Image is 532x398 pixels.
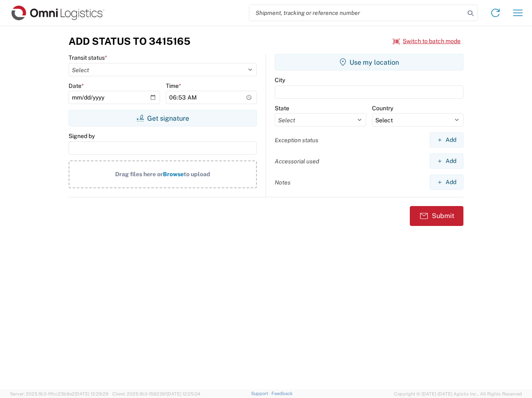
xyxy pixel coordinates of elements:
[275,158,319,165] label: Accessorial used
[271,391,293,396] a: Feedback
[75,391,108,396] span: [DATE] 12:29:29
[69,54,107,61] label: Transit status
[430,132,463,148] button: Add
[275,54,463,70] button: Use my location
[430,153,463,169] button: Add
[112,391,200,396] span: Client: 2025.16.0-1592391
[251,391,272,396] a: Support
[69,110,257,126] button: Get signature
[275,104,289,112] label: State
[410,206,463,226] button: Submit
[394,390,522,398] span: Copyright © [DATE]-[DATE] Agistix Inc., All Rights Reserved
[184,171,210,177] span: to upload
[166,82,181,90] label: Time
[249,5,465,21] input: Shipment, tracking or reference number
[393,34,461,48] button: Switch to batch mode
[275,136,318,144] label: Exception status
[69,82,84,90] label: Date
[69,132,95,140] label: Signed by
[275,76,285,84] label: City
[275,179,291,186] label: Notes
[69,35,190,47] h3: Add Status to 3415165
[10,391,108,396] span: Server: 2025.16.0-1ffcc23b9e2
[372,104,393,112] label: Country
[163,171,184,177] span: Browse
[167,391,200,396] span: [DATE] 12:25:34
[115,171,163,177] span: Drag files here or
[430,175,463,190] button: Add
